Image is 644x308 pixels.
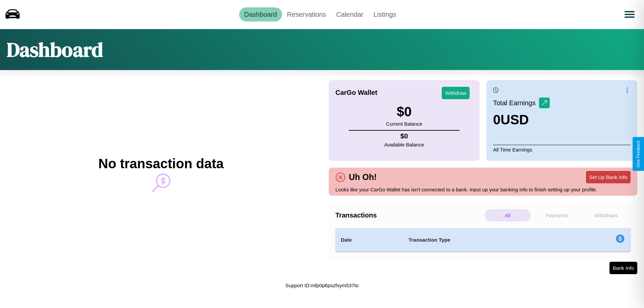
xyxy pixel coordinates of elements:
h4: $ 0 [384,132,424,140]
button: Set Up Bank Info [586,171,631,183]
h4: Transactions [335,211,483,219]
p: Total Earnings [493,97,539,109]
h1: Dashboard [7,36,103,63]
a: Dashboard [239,7,282,21]
p: All Time Earnings [493,145,631,154]
p: Looks like your CarGo Wallet has isn't connected to a bank. Input up your banking info to finish ... [335,185,631,194]
p: Available Balance [384,140,424,149]
h4: Uh Oh! [345,172,380,182]
button: Open menu [620,5,639,24]
p: Payments [534,209,580,222]
a: Reservations [282,7,331,21]
p: Current Balance [386,119,422,128]
h4: Transaction Type [409,236,561,244]
h2: No transaction data [98,156,223,171]
button: Bank Info [609,262,637,274]
a: Listings [368,7,401,21]
h3: $ 0 [386,104,422,119]
p: All [485,209,531,222]
h3: 0 USD [493,112,550,127]
h4: CarGo Wallet [335,89,377,97]
div: Give Feedback [636,140,641,168]
button: Withdraw [442,87,470,99]
table: simple table [335,228,631,252]
h4: Date [341,236,398,244]
p: Support ID: mfp0p6pszfxym537to [285,281,359,290]
a: Calendar [331,7,368,21]
p: Withdraws [583,209,629,222]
